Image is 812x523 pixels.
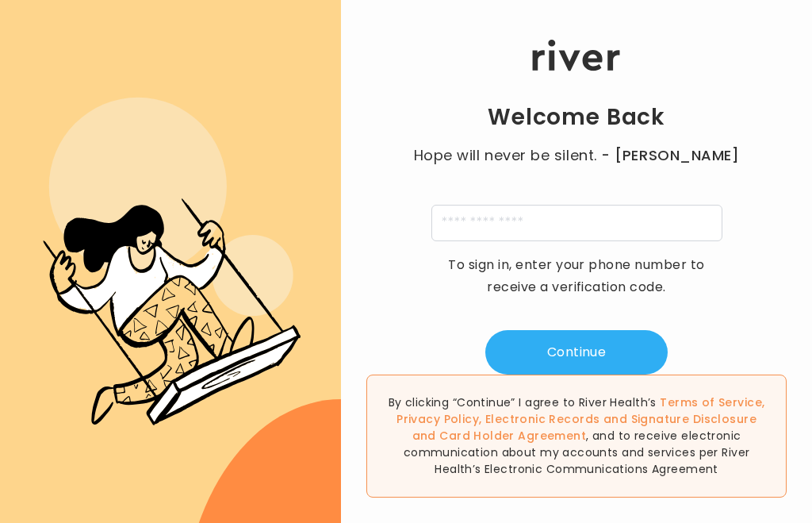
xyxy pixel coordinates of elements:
span: - [PERSON_NAME] [601,144,739,167]
div: By clicking “Continue” I agree to River Health’s [366,375,787,498]
a: Card Holder Agreement [439,428,586,444]
p: Hope will never be silent. [398,144,755,167]
a: Terms of Service [660,394,762,410]
a: Privacy Policy [396,411,479,427]
a: Electronic Records and Signature Disclosure [485,411,756,427]
span: , , and [396,394,764,444]
p: To sign in, enter your phone number to receive a verification code. [438,254,715,298]
h1: Welcome Back [488,103,665,132]
button: Continue [485,330,668,375]
span: , and to receive electronic communication about my accounts and services per River Health’s Elect... [404,428,750,477]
